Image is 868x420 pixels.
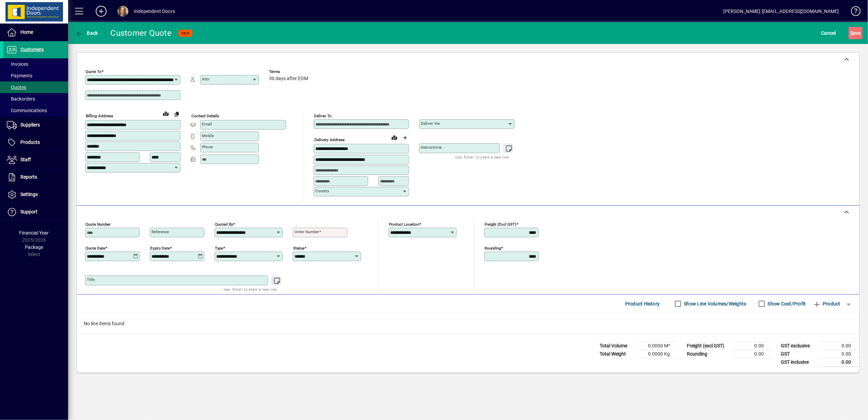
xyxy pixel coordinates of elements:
mat-label: Attn [202,77,209,81]
a: Quotes [3,81,68,93]
a: Reports [3,169,68,186]
mat-label: Title [87,277,95,282]
button: Back [74,27,100,39]
span: Package [25,244,43,250]
span: Communications [7,108,47,113]
span: ave [850,28,861,39]
td: 0.00 [818,342,859,350]
mat-label: Rounding [485,245,501,250]
td: 0.00 [731,350,772,358]
button: Add [90,5,112,17]
mat-label: Deliver To [314,114,332,118]
a: Communications [3,105,68,116]
mat-label: Instructions [421,145,442,150]
button: Profile [112,5,134,17]
td: 0.00 [818,350,859,358]
mat-label: Status [293,245,304,250]
button: Choose address [400,132,411,143]
span: Staff [20,157,31,162]
a: Invoices [3,58,68,70]
app-page-header-button: Back [68,27,106,39]
label: Show Line Volumes/Weights [683,300,746,307]
span: Support [20,209,37,214]
a: Staff [3,151,68,168]
mat-label: Order number [295,229,319,234]
td: GST inclusive [777,358,818,366]
a: Payments [3,70,68,81]
span: 30 days after EOM [269,76,308,81]
mat-label: Quoted by [215,222,233,226]
div: Independent Doors [134,6,175,17]
mat-label: Product location [389,222,419,226]
td: GST exclusive [777,342,818,350]
span: Financial Year [19,230,49,236]
td: Total Volume [596,342,637,350]
td: Total Weight [596,350,637,358]
span: Settings [20,192,38,197]
span: S [850,30,853,36]
span: Product History [625,298,660,309]
button: Save [849,27,863,39]
mat-hint: Use 'Enter' to start a new line [224,285,277,293]
a: View on map [389,132,400,143]
button: Cancel [820,27,838,39]
td: Rounding [683,350,731,358]
span: Backorders [7,96,35,102]
mat-hint: Use 'Enter' to start a new line [456,153,509,161]
a: Suppliers [3,117,68,134]
button: Copy to Delivery address [171,108,182,119]
a: View on map [160,108,171,119]
a: Settings [3,186,68,203]
span: Payments [7,73,32,78]
td: 0.0000 Kg [637,350,678,358]
mat-label: Phone [202,145,213,149]
td: GST [777,350,818,358]
div: [PERSON_NAME] [EMAIL_ADDRESS][DOMAIN_NAME] [724,6,839,17]
td: 0.0000 M³ [637,342,678,350]
mat-label: Quote date [85,245,105,250]
mat-label: Mobile [202,133,214,138]
mat-label: Email [202,122,212,126]
span: Invoices [7,61,28,67]
mat-label: Quote number [85,222,111,226]
mat-label: Country [315,189,329,193]
td: 0.00 [731,342,772,350]
span: Product [813,298,840,309]
a: Knowledge Base [846,1,859,24]
div: Customer Quote [111,28,172,39]
button: Product History [622,298,663,310]
span: Back [75,30,98,36]
span: NEW [181,31,190,35]
span: Cancel [821,28,836,39]
a: Backorders [3,93,68,105]
a: Products [3,134,68,151]
mat-label: Expiry date [150,245,170,250]
mat-label: Deliver via [421,121,440,126]
mat-label: Type [215,245,223,250]
label: Show Cost/Profit [767,300,806,307]
span: Home [20,29,33,35]
button: Product [809,298,844,310]
mat-label: Reference [152,229,169,234]
a: Home [3,24,68,41]
span: Products [20,139,40,145]
span: Reports [20,174,37,180]
span: Quotes [7,85,26,90]
span: Terms [269,70,310,74]
td: 0.00 [818,358,859,366]
td: Freight (excl GST) [683,342,731,350]
span: Customers [20,47,44,52]
span: Suppliers [20,122,40,127]
div: No line items found [77,313,859,334]
mat-label: Quote To [85,69,101,74]
mat-label: Freight (excl GST) [485,222,516,226]
a: Support [3,204,68,221]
